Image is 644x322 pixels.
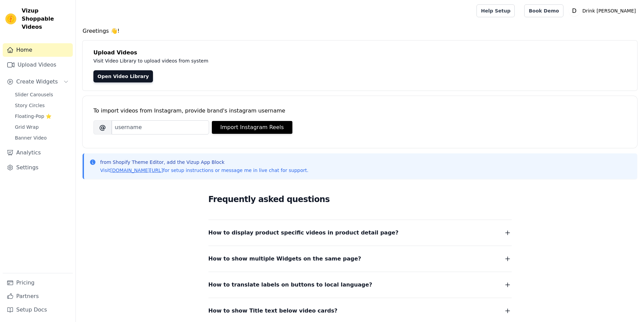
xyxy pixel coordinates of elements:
[208,280,512,290] button: How to translate labels on buttons to local language?
[476,4,515,17] a: Help Setup
[93,70,153,82] a: Open Video Library
[208,228,399,238] span: How to display product specific videos in product detail page?
[208,306,512,316] button: How to show Title text below video cards?
[572,7,576,14] text: D
[15,124,39,130] span: Grid Wrap
[3,276,73,290] a: Pricing
[15,91,53,98] span: Slider Carousels
[212,121,292,134] button: Import Instagram Reels
[93,107,626,115] div: To import videos from Instagram, provide brand's instagram username
[11,122,73,132] a: Grid Wrap
[22,7,70,31] span: Vizup Shoppable Videos
[208,306,338,316] span: How to show Title text below video cards?
[100,159,308,166] p: from Shopify Theme Editor, add the Vizup App Block
[83,27,637,35] h4: Greetings 👋!
[3,161,73,174] a: Settings
[11,112,73,121] a: Floating-Pop ⭐
[93,49,626,57] h4: Upload Videos
[110,168,163,173] a: [DOMAIN_NAME][URL]
[15,113,51,120] span: Floating-Pop ⭐
[208,254,361,264] span: How to show multiple Widgets on the same page?
[3,146,73,159] a: Analytics
[3,58,73,72] a: Upload Videos
[11,90,73,99] a: Slider Carousels
[3,43,73,57] a: Home
[15,134,47,141] span: Banner Video
[93,57,397,65] p: Visit Video Library to upload videos from system
[16,78,58,86] span: Create Widgets
[11,133,73,143] a: Banner Video
[569,5,639,17] button: D Drink [PERSON_NAME]
[3,290,73,303] a: Partners
[208,280,372,290] span: How to translate labels on buttons to local language?
[580,5,639,17] p: Drink [PERSON_NAME]
[112,120,209,134] input: username
[524,4,563,17] a: Book Demo
[3,303,73,317] a: Setup Docs
[93,120,112,134] span: @
[11,101,73,110] a: Story Circles
[100,167,308,174] p: Visit for setup instructions or message me in live chat for support.
[3,75,73,89] button: Create Widgets
[5,14,16,24] img: Vizup
[208,193,512,206] h2: Frequently asked questions
[208,228,512,238] button: How to display product specific videos in product detail page?
[15,102,45,109] span: Story Circles
[208,254,512,264] button: How to show multiple Widgets on the same page?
